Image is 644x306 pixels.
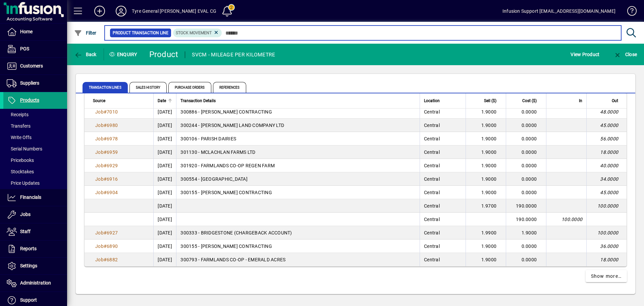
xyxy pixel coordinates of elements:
[466,145,506,159] td: 1.9000
[95,163,104,168] span: Job
[20,263,37,268] span: Settings
[20,194,41,200] span: Financials
[586,270,627,282] a: Show more…
[149,49,178,60] div: Product
[466,226,506,239] td: 1.9900
[107,230,118,235] span: 6927
[153,186,176,199] td: [DATE]
[107,163,118,168] span: 6929
[107,136,118,141] span: 6978
[424,230,440,235] span: Central
[3,120,67,132] a: Transfers
[95,190,104,195] span: Job
[213,82,246,93] span: References
[104,49,144,60] div: Enquiry
[7,180,40,186] span: Price Updates
[506,132,546,145] td: 0.0000
[424,217,440,222] span: Central
[424,136,440,141] span: Central
[7,169,34,174] span: Stocktakes
[600,176,618,182] span: 34.0000
[20,29,33,34] span: Home
[600,257,618,262] span: 18.0000
[600,190,618,195] span: 45.0000
[176,119,420,132] td: 300244 - [PERSON_NAME] LAND COMPANY LTD
[107,109,118,115] span: 7010
[7,112,29,117] span: Receipts
[173,29,222,37] mat-chip: Product Transaction Type: Stock movement
[3,143,67,155] a: Serial Numbers
[20,297,37,303] span: Support
[506,159,546,172] td: 0.0000
[153,105,176,119] td: [DATE]
[3,155,67,166] a: Pricebooks
[93,97,149,104] div: Source
[176,253,420,266] td: 300793 - FARMLANDS CO-OP - EMERALD ACRES
[93,256,120,263] a: Job#6882
[597,230,618,235] span: 100.0000
[502,6,615,16] div: Infusion Support [EMAIL_ADDRESS][DOMAIN_NAME]
[153,199,176,213] td: [DATE]
[3,177,67,189] a: Price Updates
[591,273,622,280] span: Show more…
[506,213,546,226] td: 190.0000
[89,5,110,17] button: Add
[72,48,98,60] button: Back
[3,109,67,120] a: Receipts
[176,186,420,199] td: 300155 - [PERSON_NAME] CONTRACTING
[597,203,618,209] span: 100.0000
[424,149,440,155] span: Central
[153,172,176,186] td: [DATE]
[7,146,42,151] span: Serial Numbers
[93,175,120,183] a: Job#6916
[466,253,506,266] td: 1.9000
[132,6,216,16] div: Tyre General [PERSON_NAME] EVAL CG
[104,109,107,115] span: #
[107,176,118,182] span: 6916
[600,123,618,128] span: 45.0000
[168,82,211,93] span: Purchase Orders
[569,48,601,60] button: View Product
[424,176,440,182] span: Central
[104,190,107,195] span: #
[600,163,618,168] span: 40.0000
[153,253,176,266] td: [DATE]
[104,230,107,235] span: #
[506,226,546,239] td: 1.9000
[466,199,506,213] td: 1.9700
[506,199,546,213] td: 190.0000
[104,244,107,249] span: #
[20,46,29,51] span: POS
[3,189,67,206] a: Financials
[192,49,275,60] div: SVCM - MILEAGE PER KILOMETRE
[176,105,420,119] td: 300886 - [PERSON_NAME] CONTRACTING
[104,136,107,141] span: #
[484,97,496,104] span: Sell ($)
[3,241,67,257] a: Reports
[176,132,420,145] td: 300106 - PARISH DAIRIES
[104,176,107,182] span: #
[110,5,132,17] button: Profile
[93,135,120,142] a: Job#6978
[466,119,506,132] td: 1.9000
[176,145,420,159] td: 301130 - MCLACHLAN FARMS LTD
[153,226,176,239] td: [DATE]
[158,97,166,104] span: Date
[3,223,67,240] a: Staff
[153,159,176,172] td: [DATE]
[3,132,67,143] a: Write Offs
[176,239,420,253] td: 300155 - [PERSON_NAME] CONTRACTING
[424,123,440,128] span: Central
[20,212,31,217] span: Jobs
[20,80,39,86] span: Suppliers
[20,97,39,103] span: Products
[622,1,636,23] a: Knowledge Base
[424,109,440,115] span: Central
[506,186,546,199] td: 0.0000
[104,257,107,262] span: #
[153,239,176,253] td: [DATE]
[153,132,176,145] td: [DATE]
[424,203,440,209] span: Central
[20,229,31,234] span: Staff
[95,230,104,235] span: Job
